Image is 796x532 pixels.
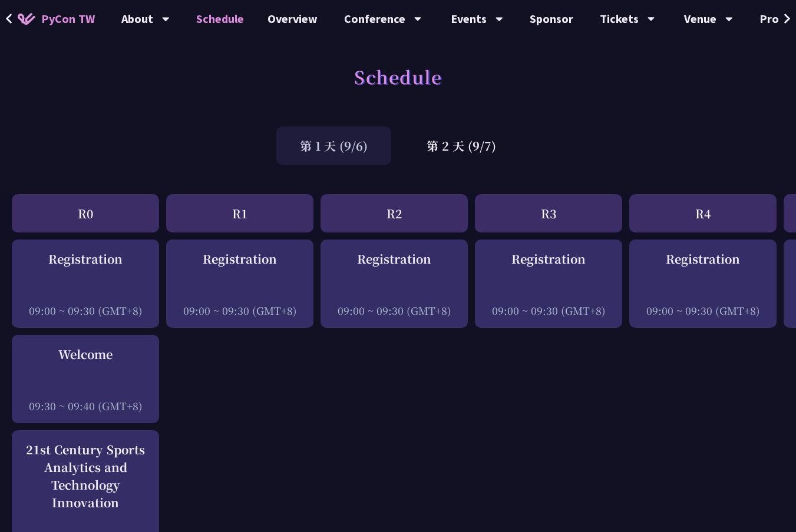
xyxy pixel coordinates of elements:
img: Home icon of PyCon TW 2025 [18,13,35,25]
div: Registration [635,250,771,268]
div: Registration [481,250,616,268]
span: PyCon TW [41,10,95,28]
div: Welcome [18,345,153,363]
div: 第 1 天 (9/6) [276,127,391,165]
div: 09:00 ~ 09:30 (GMT+8) [635,303,771,318]
div: R0 [12,194,159,232]
div: 第 2 天 (9/7) [403,127,520,165]
div: Registration [18,250,153,268]
div: 09:30 ~ 09:40 (GMT+8) [18,398,153,413]
div: R3 [475,194,622,232]
h1: Schedule [354,59,442,94]
div: Registration [326,250,462,268]
div: R4 [629,194,777,232]
div: 09:00 ~ 09:30 (GMT+8) [172,303,308,318]
div: 21st Century Sports Analytics and Technology Innovation [18,441,153,511]
div: Registration [172,250,308,268]
div: R1 [166,194,313,232]
a: PyCon TW [6,4,107,34]
div: 09:00 ~ 09:30 (GMT+8) [481,303,616,318]
div: 09:00 ~ 09:30 (GMT+8) [18,303,153,318]
div: 09:00 ~ 09:30 (GMT+8) [326,303,462,318]
div: R2 [321,194,468,232]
